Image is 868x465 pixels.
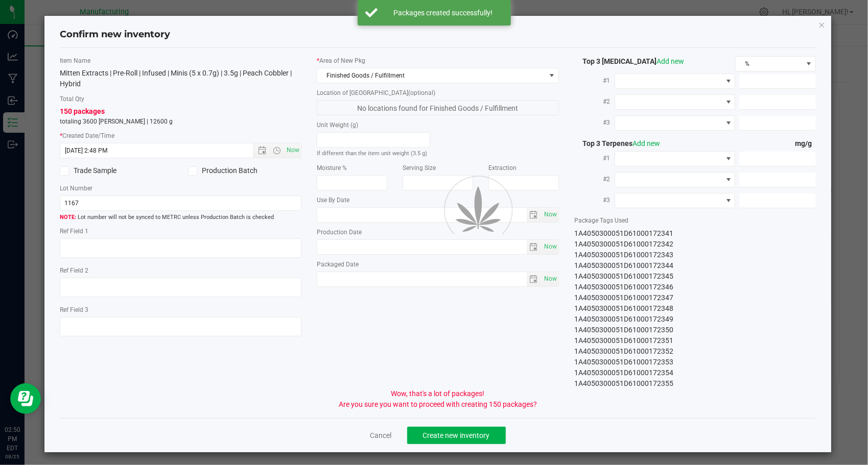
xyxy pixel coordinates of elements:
div: 1A4050300051D61000172347 [574,292,816,303]
div: Mitten Extracts | Pre-Roll | Infused | Minis (5 x 0.7g) | 3.5g | Peach Cobbler | Hybrid [60,68,302,89]
label: #2 [574,170,615,188]
span: Set Current date [542,239,559,254]
label: Item Name [60,56,302,65]
label: Serving Size [403,163,473,173]
label: Moisture % [317,163,387,173]
div: 1A4050300051D61000172351 [574,335,816,346]
a: Cancel [370,430,392,440]
label: Unit Weight (g) [317,120,430,130]
span: select [527,272,542,286]
span: Set Current date [542,207,559,222]
div: 1A4050300051D61000172345 [574,271,816,282]
label: #1 [574,71,615,90]
div: Wow, that's a lot of packages! Are you sure you want to proceed with creating 150 packages? [52,388,824,410]
span: No locations found for Finished Goods / Fulfillment [317,100,559,115]
span: Top 3 Terpenes [574,139,660,148]
span: (optional) [408,89,435,96]
span: Create new inventory [423,431,490,439]
label: #3 [574,113,615,132]
span: NO DATA FOUND [615,151,736,166]
iframe: Resource center [10,383,41,414]
span: select [542,240,558,254]
label: Trade Sample [60,165,173,176]
label: Use By Date [317,195,559,205]
label: Created Date/Time [60,131,302,140]
span: mg/g [795,139,816,148]
label: #2 [574,92,615,111]
div: 1A4050300051D61000172346 [574,282,816,292]
a: Add new [656,57,684,65]
div: 1A4050300051D61000172353 [574,357,816,368]
button: Create new inventory [407,427,506,444]
label: Ref Field 3 [60,305,302,314]
label: Lot Number [60,184,302,193]
span: NO DATA FOUND [615,94,736,110]
span: Top 3 [MEDICAL_DATA] [574,57,684,65]
span: select [527,240,542,254]
a: Add new [632,139,660,148]
div: Packages created successfully! [383,8,503,18]
h4: Confirm new inventory [60,28,170,41]
div: 1A4050300051D61000172354 [574,368,816,378]
span: select [542,272,558,286]
small: If different than the item unit weight (3.5 g) [317,150,427,157]
span: NO DATA FOUND [615,74,736,89]
div: 1A4050300051D61000172343 [574,250,816,260]
div: 1A4050300051D61000172344 [574,260,816,271]
label: Area of New Pkg [317,56,559,65]
div: 1A4050300051D61000172342 [574,239,816,250]
span: 150 packages [60,107,105,115]
div: 1A4050300051D61000172348 [574,303,816,314]
div: 1A4050300051D61000172355 [574,378,816,389]
span: Set Current date [542,272,559,286]
label: Extraction [488,163,559,173]
label: Package Tags Used [574,216,816,225]
span: Set Current date [285,143,302,158]
span: Open the time view [268,146,286,155]
label: #3 [574,191,615,209]
span: Open the date view [253,146,271,155]
label: Production Batch [188,165,301,176]
span: NO DATA FOUND [615,172,736,187]
div: 1A4050300051D61000172341 [574,228,816,239]
label: #1 [574,149,615,167]
span: select [527,208,542,222]
p: totaling 3600 [PERSON_NAME] | 12600 g [60,117,302,126]
span: Finished Goods / Fulfillment [317,68,546,83]
div: 1A4050300051D61000172352 [574,346,816,357]
span: NO DATA FOUND [615,193,736,208]
span: NO DATA FOUND [615,115,736,131]
span: select [542,208,558,222]
div: 1A4050300051D61000172350 [574,325,816,335]
label: Production Date [317,228,559,237]
span: % [736,57,803,71]
label: Total Qty [60,94,302,104]
span: Lot number will not be synced to METRC unless Production Batch is checked [60,213,302,222]
label: Location of [GEOGRAPHIC_DATA] [317,88,559,97]
label: Ref Field 1 [60,227,302,236]
label: Ref Field 2 [60,266,302,275]
label: Packaged Date [317,260,559,269]
div: 1A4050300051D61000172349 [574,314,816,325]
